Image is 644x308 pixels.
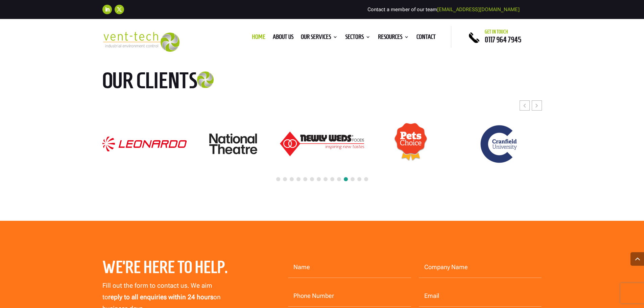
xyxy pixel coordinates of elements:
a: Sectors [345,34,371,42]
span: Contact a member of our team [367,6,520,13]
a: Our Services [301,34,338,42]
input: Company Name [419,257,542,278]
input: Email [419,286,542,307]
img: Newly-Weds_Logo [280,132,364,156]
div: 18 / 24 [280,131,364,157]
div: 19 / 24 [368,122,453,166]
img: Cranfield University logo [477,122,521,166]
a: 0117 964 7945 [485,35,521,44]
div: Next slide [532,100,542,111]
a: Follow on X [115,5,124,14]
h2: We’re here to help. [102,257,243,281]
div: 17 / 24 [191,133,276,155]
div: Previous slide [520,100,530,111]
a: Resources [378,34,409,42]
img: National Theatre [209,134,257,154]
input: Name [288,257,411,278]
input: Phone Number [288,286,411,307]
h2: Our clients [102,69,248,95]
a: Follow on LinkedIn [102,5,112,14]
a: Contact [416,34,436,42]
strong: reply to all enquiries within 24 hours [108,293,213,301]
div: 16 / 24 [102,136,187,152]
span: Get in touch [485,29,508,34]
div: 20 / 24 [457,122,542,166]
span: Fill out the form to contact us. We aim to [102,282,212,301]
a: About us [273,34,293,42]
a: [EMAIL_ADDRESS][DOMAIN_NAME] [437,6,520,13]
img: 2023-09-27T08_35_16.549ZVENT-TECH---Clear-background [102,32,180,52]
img: Pets Choice [394,123,428,165]
a: Home [252,34,265,42]
img: Logo_Leonardo [102,137,186,151]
